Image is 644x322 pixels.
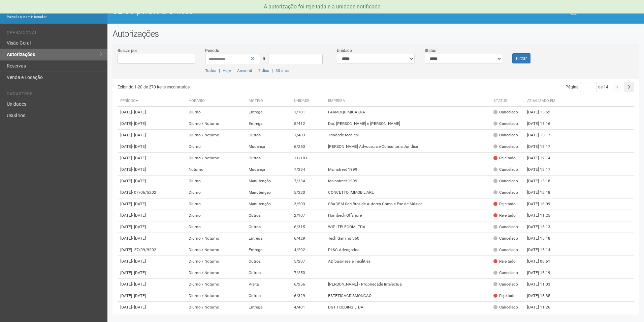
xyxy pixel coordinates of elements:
td: Mudança [246,141,292,153]
div: Cancelado [493,247,518,253]
td: Outros [246,221,292,233]
td: [DATE] [118,210,186,221]
td: WIPI TELECOM LTDA [325,221,490,233]
td: Diurno / Noturno [186,153,246,164]
span: | [219,68,220,73]
td: Diurno / Noturno [186,244,246,256]
td: Diurno [186,107,246,118]
td: 4/401 [291,302,325,313]
div: Painel do Administrador [7,14,102,20]
td: 1/101 [291,107,325,118]
span: - 27/09/9202 [132,247,156,252]
td: Diurno / Noturno [186,130,246,141]
td: 5/207 [291,256,325,267]
td: Manutenção [246,198,292,210]
div: Cancelado [493,178,518,184]
div: Rejeitado [493,201,516,207]
td: Diurno / Noturno [186,290,246,302]
span: a [263,56,265,61]
td: 11/101 [291,153,325,164]
td: [DATE] [118,233,186,244]
td: Manutenção [246,187,292,198]
td: 6/429 [291,233,325,244]
td: Outros [246,210,292,221]
td: Outros [246,130,292,141]
td: [DATE] [118,290,186,302]
td: PL&C Advogados [325,244,490,256]
div: Exibindo 1-20 de 270 itens encontrados [118,82,376,92]
div: Cancelado [493,109,518,115]
span: - [DATE] [132,121,146,126]
td: [DATE] [118,176,186,187]
td: Mainstreet 1999 [325,164,490,176]
label: Buscar por [118,48,137,54]
td: 5/412 [291,118,325,130]
td: [PERSON_NAME] Advocacia e Consultoria Jurídica [325,141,490,153]
td: [DATE] 11:03 [524,279,561,290]
td: [DATE] 15:18 [524,187,561,198]
td: Entrega [246,107,292,118]
span: - [DATE] [132,305,146,310]
td: Visita [246,279,292,290]
div: Cancelado [493,270,518,276]
div: Cancelado [493,281,518,287]
span: - [DATE] [132,110,146,114]
span: | [255,68,256,73]
label: Status [425,48,436,54]
div: Rejeitado [493,155,516,161]
span: | [272,68,273,73]
span: - [DATE] [132,224,146,229]
a: 7 dias [258,68,269,73]
h1: O2 Corporate & Offices [112,7,371,16]
td: [DATE] 15:19 [524,267,561,279]
td: 5/220 [291,187,325,198]
td: [DATE] [118,198,186,210]
td: [DATE] 11:26 [524,302,561,313]
a: Todos [205,68,216,73]
td: 3/203 [291,198,325,210]
span: - [DATE] [132,293,146,298]
td: [PERSON_NAME] - Propriedade Intelectual [325,279,490,290]
td: [DATE] [118,153,186,164]
td: 6/329 [291,290,325,302]
td: [DATE] 15:17 [524,141,561,153]
td: 7/334 [291,164,325,176]
td: Noturno [186,164,246,176]
td: SBACEM Soc Bras de Autores Comp e Esc de Música [325,198,490,210]
div: Cancelado [493,167,518,172]
td: [DATE] 08:51 [524,256,561,267]
span: - [DATE] [132,133,146,137]
td: [DATE] 12:14 [524,153,561,164]
h2: Autorizações [112,29,639,39]
td: 7/253 [291,267,325,279]
td: Trindade Medical [325,130,490,141]
span: - [DATE] [132,144,146,149]
td: Diurno [186,198,246,210]
td: [DATE] 15:52 [524,107,561,118]
td: Diurno [186,210,246,221]
label: Período [205,48,219,54]
span: - [DATE] [132,270,146,275]
span: - [DATE] [132,179,146,183]
td: [DATE] 15:17 [524,130,561,141]
div: Rejeitado [493,259,516,264]
td: 6/315 [291,221,325,233]
td: 2/107 [291,210,325,221]
td: AD business e Facilities [325,256,490,267]
td: Tech Gaming 360 [325,233,490,244]
div: Cancelado [493,132,518,138]
a: Hoje [223,68,231,73]
div: Cancelado [493,144,518,150]
span: - [DATE] [132,167,146,172]
li: Cadastros [7,91,102,99]
td: [DATE] 15:18 [524,176,561,187]
td: [DATE] 11:25 [524,210,561,221]
span: - [DATE] [132,259,146,264]
td: [DATE] [118,107,186,118]
td: Outros [246,153,292,164]
td: [DATE] [118,302,186,313]
td: Diurno / Noturno [186,302,246,313]
a: 30 dias [276,68,289,73]
td: [DATE] [118,130,186,141]
td: Entrega [246,244,292,256]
